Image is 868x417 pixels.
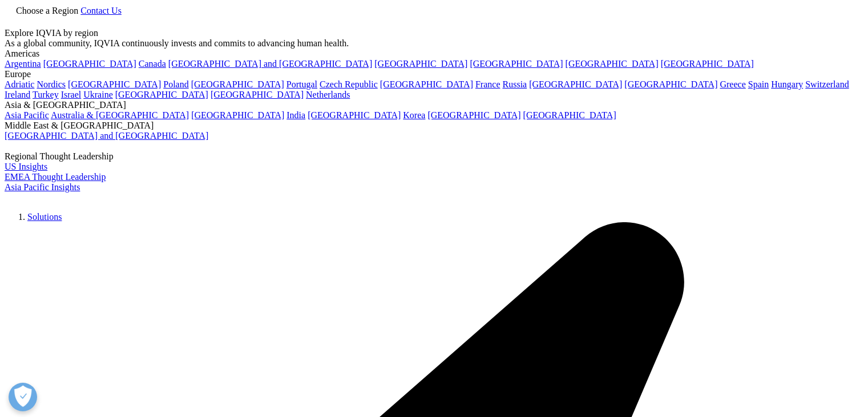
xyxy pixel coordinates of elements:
[211,90,304,99] a: [GEOGRAPHIC_DATA]
[83,90,113,99] a: Ukraine
[191,110,284,120] a: [GEOGRAPHIC_DATA]
[306,90,350,99] a: Netherlands
[5,172,106,182] a: EMEA Thought Leadership
[168,59,372,69] a: [GEOGRAPHIC_DATA] and [GEOGRAPHIC_DATA]
[5,100,863,110] div: Asia & [GEOGRAPHIC_DATA]
[427,110,520,120] a: [GEOGRAPHIC_DATA]
[529,79,622,89] a: [GEOGRAPHIC_DATA]
[503,79,527,89] a: Russia
[5,131,208,141] a: [GEOGRAPHIC_DATA] and [GEOGRAPHIC_DATA]
[523,110,616,120] a: [GEOGRAPHIC_DATA]
[320,79,378,89] a: Czech Republic
[380,79,473,89] a: [GEOGRAPHIC_DATA]
[5,69,863,79] div: Europe
[9,383,37,411] button: Open Preferences
[43,59,136,69] a: [GEOGRAPHIC_DATA]
[308,110,401,120] a: [GEOGRAPHIC_DATA]
[5,110,49,120] a: Asia Pacific
[374,59,467,69] a: [GEOGRAPHIC_DATA]
[163,79,188,89] a: Poland
[5,59,41,69] a: Argentina
[661,59,754,69] a: [GEOGRAPHIC_DATA]
[80,6,122,15] a: Contact Us
[566,59,659,69] a: [GEOGRAPHIC_DATA]
[286,79,317,89] a: Portugal
[51,110,189,120] a: Australia & [GEOGRAPHIC_DATA]
[286,110,305,120] a: India
[68,79,161,89] a: [GEOGRAPHIC_DATA]
[720,79,745,89] a: Greece
[61,90,82,99] a: Israel
[37,79,66,89] a: Nordics
[475,79,500,89] a: France
[5,182,80,192] a: Asia Pacific Insights
[624,79,717,89] a: [GEOGRAPHIC_DATA]
[771,79,803,89] a: Hungary
[33,90,59,99] a: Turkey
[27,212,62,222] a: Solutions
[139,59,166,69] a: Canada
[5,28,863,38] div: Explore IQVIA by region
[748,79,769,89] a: Spain
[5,162,47,171] a: US Insights
[5,79,34,89] a: Adriatic
[470,59,563,69] a: [GEOGRAPHIC_DATA]
[115,90,208,99] a: [GEOGRAPHIC_DATA]
[5,38,863,49] div: As a global community, IQVIA continuously invests and commits to advancing human health.
[16,6,78,15] span: Choose a Region
[5,49,863,59] div: Americas
[5,151,863,162] div: Regional Thought Leadership
[805,79,849,89] a: Switzerland
[5,90,30,99] a: Ireland
[191,79,284,89] a: [GEOGRAPHIC_DATA]
[403,110,425,120] a: Korea
[5,121,863,131] div: Middle East & [GEOGRAPHIC_DATA]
